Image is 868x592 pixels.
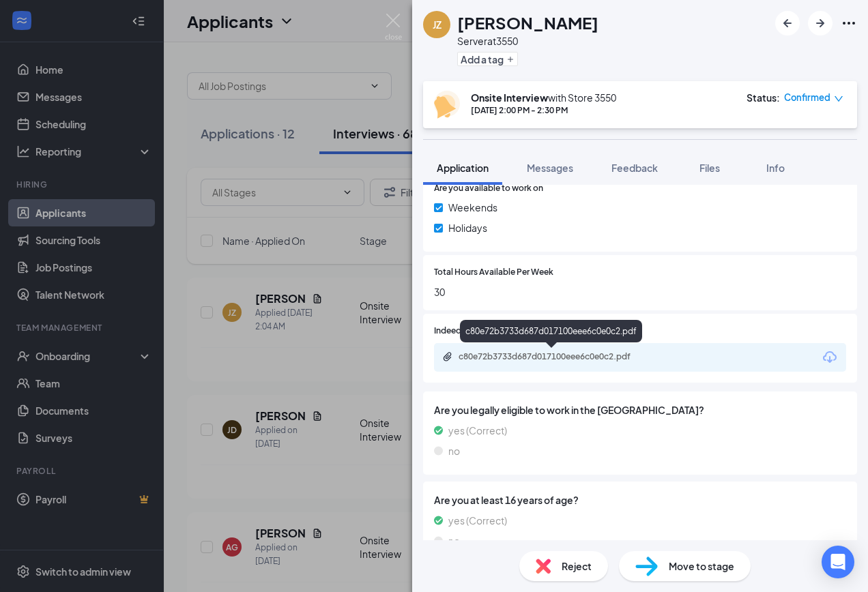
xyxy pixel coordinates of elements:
[775,11,800,35] button: ArrowLeftNew
[448,533,460,548] span: no
[459,351,650,362] div: c80e72b3733d687d017100eee6c0e0c2.pdf
[460,320,642,342] div: c80e72b3733d687d017100eee6c0e0c2.pdf
[434,325,494,338] span: Indeed Resume
[784,91,830,104] span: Confirmed
[562,559,592,574] span: Reject
[808,11,833,35] button: ArrowRight
[779,15,796,31] svg: ArrowLeftNew
[434,402,846,417] span: Are you legally eligible to work in the [GEOGRAPHIC_DATA]?
[669,559,734,574] span: Move to stage
[506,55,515,63] svg: Plus
[434,182,543,195] span: Are you available to work on
[448,200,497,215] span: Weekends
[442,351,663,364] a: Paperclipc80e72b3733d687d017100eee6c0e0c2.pdf
[434,284,846,299] span: 30
[448,423,507,438] span: yes (Correct)
[442,351,453,362] svg: Paperclip
[747,91,780,104] div: Status :
[841,15,857,31] svg: Ellipses
[471,104,616,116] div: [DATE] 2:00 PM - 2:30 PM
[457,11,598,34] h1: [PERSON_NAME]
[457,52,518,66] button: PlusAdd a tag
[434,266,553,279] span: Total Hours Available Per Week
[448,513,507,528] span: yes (Correct)
[471,91,616,104] div: with Store 3550
[699,162,720,174] span: Files
[448,443,460,458] span: no
[527,162,573,174] span: Messages
[834,94,843,104] span: down
[766,162,785,174] span: Info
[822,546,854,578] div: Open Intercom Messenger
[471,91,548,104] b: Onsite Interview
[611,162,658,174] span: Feedback
[433,18,442,31] div: JZ
[448,220,487,235] span: Holidays
[822,349,838,366] svg: Download
[457,34,598,48] div: Server at 3550
[437,162,489,174] span: Application
[434,492,846,507] span: Are you at least 16 years of age?
[812,15,828,31] svg: ArrowRight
